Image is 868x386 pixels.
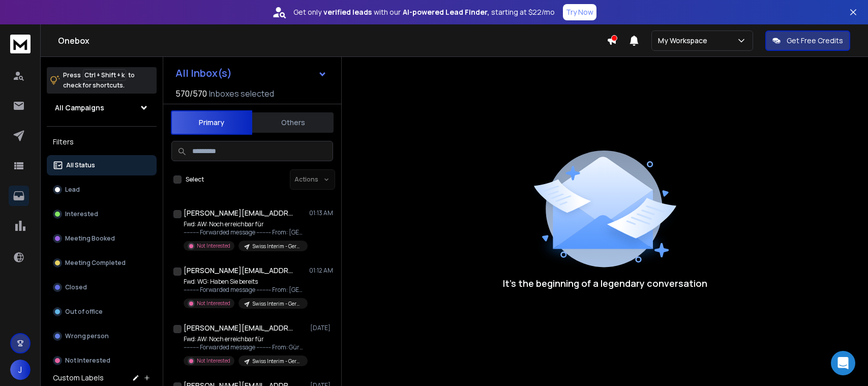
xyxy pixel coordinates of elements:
button: Primary [171,110,252,135]
strong: AI-powered Lead Finder, [403,7,489,17]
p: Not Interested [197,300,230,307]
p: Not Interested [197,242,230,250]
h3: Custom Labels [53,373,104,383]
div: Open Intercom Messenger [831,351,855,375]
h1: [PERSON_NAME][EMAIL_ADDRESS][DOMAIN_NAME] [184,265,295,276]
span: Ctrl + Shift + k [83,69,126,81]
button: Meeting Completed [47,253,157,273]
button: Try Now [563,4,596,20]
p: ---------- Forwarded message --------- From: [GEOGRAPHIC_DATA] [184,286,306,294]
button: Closed [47,277,157,298]
p: [DATE] [310,324,333,332]
p: Fwd: AW: Noch erreichbar für [184,220,306,228]
p: Lead [65,186,80,194]
p: Swiss Interim - German [253,243,302,250]
h1: Onebox [58,35,607,47]
label: Select [186,175,204,184]
button: J [10,360,31,380]
p: It’s the beginning of a legendary conversation [503,276,707,290]
span: 570 / 570 [175,87,207,100]
p: Swiss Interim - German [253,358,302,365]
p: Fwd: WG: Haben Sie bereits [184,278,306,286]
p: Closed [65,283,87,291]
p: Not Interested [65,357,110,365]
p: Not Interested [197,357,230,365]
button: All Inbox(s) [167,63,335,83]
p: Interested [65,210,98,218]
p: 01:12 AM [309,266,333,275]
button: Interested [47,204,157,224]
button: Meeting Booked [47,228,157,249]
h1: All Campaigns [55,103,104,113]
strong: verified leads [323,7,372,17]
p: Meeting Completed [65,259,126,267]
p: Wrong person [65,332,109,340]
button: Wrong person [47,326,157,346]
p: Swiss Interim - German [253,300,302,308]
p: Out of office [65,308,103,316]
p: My Workspace [658,36,711,46]
p: Fwd: AW: Noch erreichbar für [184,335,306,343]
p: Meeting Booked [65,234,115,243]
p: All Status [66,161,95,169]
button: All Status [47,155,157,175]
h1: All Inbox(s) [175,68,232,78]
p: ---------- Forwarded message --------- From: [GEOGRAPHIC_DATA], [184,228,306,236]
button: Not Interested [47,350,157,371]
p: 01:13 AM [309,209,333,217]
p: Get Free Credits [787,36,843,46]
h1: [PERSON_NAME][EMAIL_ADDRESS][DOMAIN_NAME] [184,208,295,218]
button: Others [252,111,334,134]
button: Out of office [47,302,157,322]
button: Lead [47,180,157,200]
img: logo [10,35,31,53]
h3: Filters [47,135,157,149]
button: Get Free Credits [765,31,850,51]
h1: [PERSON_NAME][EMAIL_ADDRESS][DOMAIN_NAME] [184,323,295,333]
p: Get only with our starting at $22/mo [293,7,555,17]
h3: Inboxes selected [209,87,274,100]
button: All Campaigns [47,98,157,118]
p: Press to check for shortcuts. [63,70,135,91]
p: Try Now [566,7,593,17]
p: ---------- Forwarded message --------- From: Gürber [184,343,306,351]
